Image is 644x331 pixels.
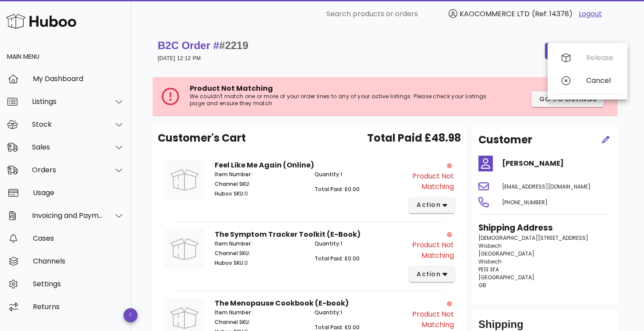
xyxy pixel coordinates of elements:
span: Go to Listings [538,95,597,104]
span: Quantity: [315,171,340,178]
span: Total Paid: £0.00 [315,185,360,193]
span: Channel SKU: [215,249,250,257]
button: Go to Listings [531,91,604,107]
span: Huboo SKU: [215,259,244,267]
span: Channel SKU: [215,318,250,326]
span: Quantity: [315,240,340,247]
img: Product Image [165,160,204,199]
span: [PHONE_NUMBER] [502,199,548,206]
p: 0 [215,259,304,267]
p: 1 [315,309,404,317]
span: Huboo SKU: [215,190,244,197]
span: Total Paid: £0.00 [315,324,360,331]
span: action [416,200,441,210]
span: Item Number: [215,309,252,316]
span: Total Paid £48.98 [367,130,461,146]
p: 0 [215,190,304,198]
span: Item Number: [215,240,252,247]
span: Customer's Cart [158,130,246,146]
a: Logout [579,9,602,19]
div: Usage [33,189,124,197]
span: Product Not Matching [190,83,273,93]
span: Quantity: [315,309,340,316]
span: KAOCOMMERCE LTD [460,9,530,19]
button: action [409,197,454,213]
div: Invoicing and Payments [32,211,103,220]
small: [DATE] 12:12 PM [158,55,201,61]
div: Cancel [586,76,613,85]
div: Product Not Matching [409,171,454,192]
strong: Feel Like Me Again (Online) [215,160,314,170]
span: (Ref: 14378) [532,9,573,19]
p: 1 [315,240,404,248]
div: Returns [33,303,124,311]
div: Stock [32,120,103,128]
span: Wisbech [478,258,502,265]
h3: Shipping Address [478,222,611,234]
p: We couldn't match one or more of your order lines to any of your active listings. Please check yo... [190,93,488,107]
span: [GEOGRAPHIC_DATA] [478,250,534,257]
strong: The Menopause Cookbook (E-book) [215,298,349,308]
div: Product Not Matching [409,240,454,261]
span: Total Paid: £0.00 [315,255,360,262]
strong: B2C Order # [158,39,248,51]
div: Settings [33,280,124,288]
button: order actions [545,43,618,59]
div: Orders [32,166,103,174]
span: [DEMOGRAPHIC_DATA][STREET_ADDRESS] [478,234,588,242]
div: Listings [32,97,103,106]
div: Product Not Matching [409,309,454,330]
h4: [PERSON_NAME] [502,158,611,169]
h2: Customer [478,132,532,148]
strong: The Symptom Tracker Toolkit (E-Book) [215,229,361,239]
button: action [409,266,454,282]
span: GB [478,281,486,289]
span: [EMAIL_ADDRESS][DOMAIN_NAME] [502,183,591,190]
div: Sales [32,143,103,151]
span: #2219 [219,39,248,51]
img: Product Image [165,229,204,269]
div: My Dashboard [33,75,124,83]
span: action [416,270,441,279]
div: Channels [33,257,124,265]
span: Wisbech [478,242,502,249]
p: 1 [315,171,404,178]
div: Cases [33,234,124,242]
span: PE13 3FA [478,266,499,273]
span: Item Number: [215,171,252,178]
span: [GEOGRAPHIC_DATA] [478,274,534,281]
img: Huboo Logo [6,12,76,31]
span: Channel SKU: [215,180,250,188]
